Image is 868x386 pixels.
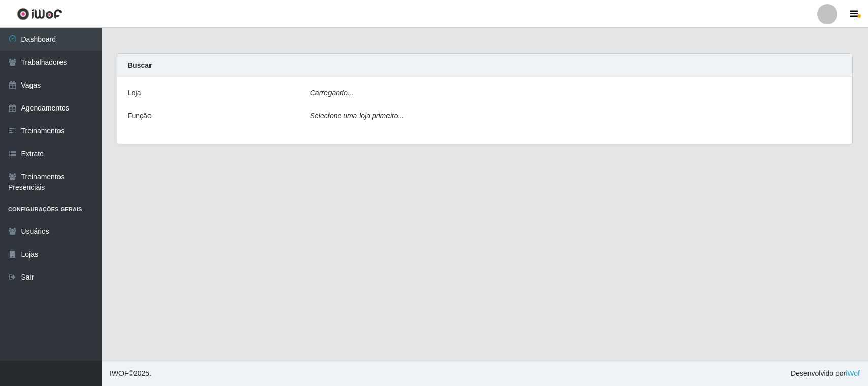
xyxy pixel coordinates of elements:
img: CoreUI Logo [17,8,62,20]
i: Carregando... [310,89,354,97]
span: © 2025 . [110,368,152,379]
a: iWof [846,369,860,377]
label: Loja [128,88,141,98]
label: Função [128,111,152,121]
strong: Buscar [128,61,152,69]
i: Selecione uma loja primeiro... [310,112,404,120]
span: Desenvolvido por [791,368,860,379]
span: IWOF [110,369,129,377]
